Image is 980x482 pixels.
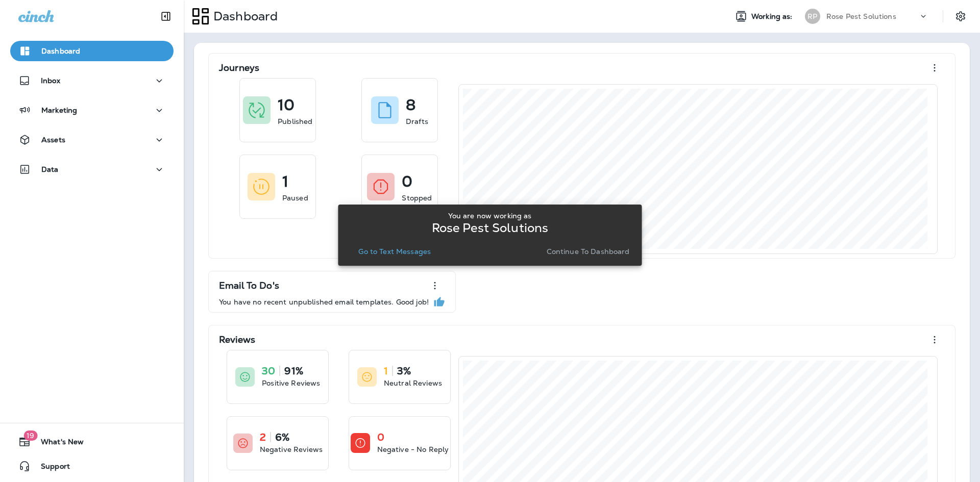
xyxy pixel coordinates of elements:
[41,47,80,55] p: Dashboard
[358,247,431,256] p: Go to Text Messages
[354,244,435,259] button: Go to Text Messages
[262,366,275,376] p: 30
[10,41,174,61] button: Dashboard
[10,159,174,180] button: Data
[262,378,320,388] p: Positive Reviews
[219,298,429,306] p: You have no recent unpublished email templates. Good job!
[543,244,634,259] button: Continue to Dashboard
[219,335,255,345] p: Reviews
[278,116,312,126] p: Published
[31,438,84,450] span: What's New
[10,70,174,91] button: Inbox
[432,224,549,232] p: Rose Pest Solutions
[23,430,37,441] span: 19
[41,165,59,173] p: Data
[10,100,174,120] button: Marketing
[41,77,60,85] p: Inbox
[260,444,323,454] p: Negative Reviews
[275,432,289,442] p: 6%
[278,100,295,110] p: 10
[41,136,65,144] p: Assets
[805,9,820,24] div: RP
[41,106,77,114] p: Marketing
[547,247,630,256] p: Continue to Dashboard
[284,366,303,376] p: 91%
[951,7,970,26] button: Settings
[31,462,70,474] span: Support
[219,63,259,73] p: Journeys
[826,12,896,20] p: Rose Pest Solutions
[282,193,308,203] p: Paused
[10,456,174,476] button: Support
[209,9,278,24] p: Dashboard
[152,6,180,27] button: Collapse Sidebar
[219,281,279,291] p: Email To Do's
[282,176,288,187] p: 1
[751,12,795,21] span: Working as:
[448,212,531,220] p: You are now working as
[10,432,174,452] button: 19What's New
[260,432,266,442] p: 2
[10,130,174,150] button: Assets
